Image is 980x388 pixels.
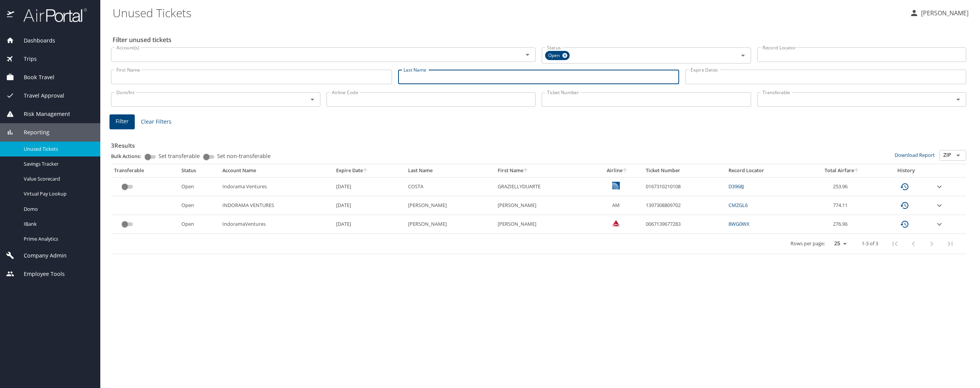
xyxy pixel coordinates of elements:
[178,196,219,215] td: Open
[643,196,725,215] td: 1397308809702
[333,215,405,234] td: [DATE]
[935,220,944,229] button: expand row
[495,215,592,234] td: [PERSON_NAME]
[219,177,333,196] td: Indorama Ventures
[405,215,495,234] td: [PERSON_NAME]
[728,183,744,190] a: D3968J
[116,117,129,126] span: Filter
[612,219,620,227] img: Delta Airlines
[728,202,748,209] a: CMZGL6
[895,152,935,158] a: Download Report
[333,196,405,215] td: [DATE]
[14,36,55,45] span: Dashboards
[919,8,969,18] p: [PERSON_NAME]
[14,91,64,100] span: Travel Approval
[495,196,592,215] td: [PERSON_NAME]
[24,160,91,168] span: Savings Tracker
[880,164,932,177] th: History
[14,73,54,82] span: Book Travel
[141,117,171,127] span: Clear Filters
[545,51,570,60] div: Open
[804,215,880,234] td: 276.96
[935,201,944,210] button: expand row
[24,190,91,197] span: Virtual Pay Lookup
[24,220,91,228] span: IBank
[495,164,592,177] th: First Name
[363,168,368,173] button: sort
[217,153,271,159] span: Set non-transferable
[612,202,620,209] span: AM
[114,167,175,174] div: Transferable
[113,34,968,46] h2: Filter unused tickets
[178,215,219,234] td: Open
[15,8,87,23] img: airportal-logo.png
[307,94,318,105] button: Open
[111,137,966,150] h3: 3 Results
[14,251,67,260] span: Company Admin
[7,8,15,23] img: icon-airportal.png
[643,177,725,196] td: 0167310210108
[643,164,725,177] th: Ticket Number
[738,50,748,61] button: Open
[522,49,533,60] button: Open
[178,164,219,177] th: Status
[728,220,749,227] a: 8WG0WX
[158,153,200,159] span: Set transferable
[405,177,495,196] td: COSTA
[953,150,964,161] button: Open
[113,1,903,24] h1: Unused Tickets
[109,114,135,129] button: Filter
[405,196,495,215] td: [PERSON_NAME]
[935,182,944,191] button: expand row
[219,196,333,215] td: INDORAMA VENTURES
[545,52,564,60] span: Open
[14,128,49,137] span: Reporting
[24,145,91,153] span: Unused Tickets
[219,215,333,234] td: IndoramaVentures
[804,164,880,177] th: Total Airfare
[333,177,405,196] td: [DATE]
[333,164,405,177] th: Expire Date
[24,175,91,183] span: Value Scorecard
[111,164,966,254] table: custom pagination table
[953,94,964,105] button: Open
[24,235,91,243] span: Prime Analytics
[828,238,849,249] select: rows per page
[804,196,880,215] td: 774.11
[24,205,91,213] span: Domo
[791,241,825,246] p: Rows per page:
[495,177,592,196] td: GRAZIELLYDUARTE
[138,115,175,129] button: Clear Filters
[906,6,972,20] button: [PERSON_NAME]
[592,164,643,177] th: Airline
[14,55,37,63] span: Trips
[725,164,804,177] th: Record Locator
[643,215,725,234] td: 0067139677283
[111,153,147,160] p: Bulk Actions:
[622,168,628,173] button: sort
[14,110,70,118] span: Risk Management
[862,241,878,246] p: 1-3 of 3
[804,177,880,196] td: 253.96
[523,168,529,173] button: sort
[14,270,65,278] span: Employee Tools
[405,164,495,177] th: Last Name
[219,164,333,177] th: Account Name
[178,177,219,196] td: Open
[612,182,620,189] img: United Airlines
[854,168,859,173] button: sort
